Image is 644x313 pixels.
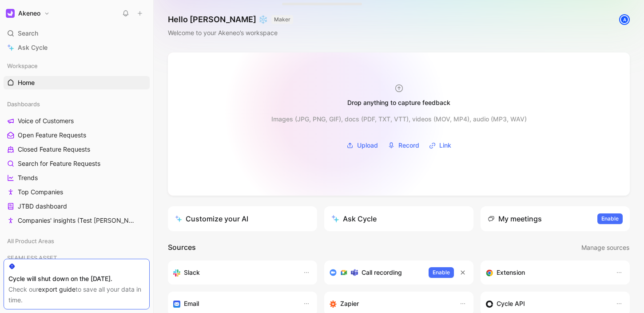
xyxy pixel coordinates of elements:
span: Dashboards [7,100,40,108]
div: Ask Cycle [331,213,377,224]
span: Manage sources [581,242,629,253]
h1: Akeneo [18,9,40,17]
img: Akeneo [6,9,15,18]
button: Link [426,139,454,152]
a: Trends [4,171,150,185]
div: Search [4,27,150,40]
button: Enable [597,213,623,224]
span: SEAMLESS ASSET [7,253,57,262]
span: Top Companies [18,188,63,197]
button: AkeneoAkeneo [4,7,52,20]
span: Companies' insights (Test [PERSON_NAME]) [18,216,138,225]
div: A [620,15,629,24]
h3: Zapier [340,298,359,309]
span: Open Feature Requests [18,131,86,140]
span: Enable [601,214,619,223]
div: Workspace [4,59,150,72]
button: Ask Cycle [324,206,473,231]
h3: Call recording [362,267,402,278]
span: Enable [433,268,450,277]
div: Dashboards [4,97,150,111]
div: SEAMLESS ASSET [4,251,150,267]
span: Ask Cycle [18,42,48,53]
h3: Cycle API [497,298,525,309]
a: Ask Cycle [4,41,150,54]
div: Images (JPG, PNG, GIF), docs (PDF, TXT, VTT), videos (MOV, MP4), audio (MP3, WAV) [271,114,527,124]
span: Record [398,140,419,151]
div: Welcome to your Akeneo’s workspace [168,28,293,38]
div: All Product Areas [4,234,150,250]
span: All Product Areas [7,237,54,245]
div: My meetings [488,213,542,224]
button: Enable [429,267,454,278]
a: Customize your AI [168,206,317,231]
a: Companies' insights (Test [PERSON_NAME]) [4,214,150,227]
button: Upload [343,139,381,152]
div: SEAMLESS ASSET [4,251,150,265]
button: Manage sources [581,242,630,253]
div: Customize your AI [175,213,248,224]
h3: Extension [497,267,525,278]
span: Search for Feature Requests [18,159,100,168]
div: All Product Areas [4,234,150,248]
div: Drop anything to capture feedback [347,97,450,108]
button: MAKER [271,15,293,24]
h1: Hello [PERSON_NAME] ❄️ [168,14,293,25]
span: Search [18,28,38,39]
a: Home [4,76,150,89]
span: JTBD dashboard [18,202,67,211]
a: Closed Feature Requests [4,143,150,156]
h2: Sources [168,242,196,253]
span: Home [18,78,35,87]
div: Sync customers & send feedback from custom sources. Get inspired by our favorite use case [486,298,607,309]
a: Open Feature Requests [4,128,150,142]
div: Cycle will shut down on the [DATE]. [8,273,145,284]
a: Top Companies [4,185,150,199]
span: Workspace [7,61,38,70]
div: Capture feedback from thousands of sources with Zapier (survey results, recordings, sheets, etc). [330,298,450,309]
div: Forward emails to your feedback inbox [173,298,294,309]
span: Link [439,140,451,151]
div: Sync your customers, send feedback and get updates in Slack [173,267,294,278]
div: Record & transcribe meetings from Zoom, Meet & Teams. [330,267,421,278]
h3: Slack [184,267,200,278]
div: Capture feedback from anywhere on the web [486,267,607,278]
a: Voice of Customers [4,114,150,128]
button: Record [385,139,422,152]
span: Closed Feature Requests [18,145,90,154]
h3: Email [184,298,199,309]
span: Upload [357,140,378,151]
a: JTBD dashboard [4,200,150,213]
div: DashboardsVoice of CustomersOpen Feature RequestsClosed Feature RequestsSearch for Feature Reques... [4,97,150,227]
a: Search for Feature Requests [4,157,150,170]
span: Voice of Customers [18,116,74,125]
span: Trends [18,173,38,182]
div: Check our to save all your data in time. [8,284,145,305]
a: export guide [38,285,76,293]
